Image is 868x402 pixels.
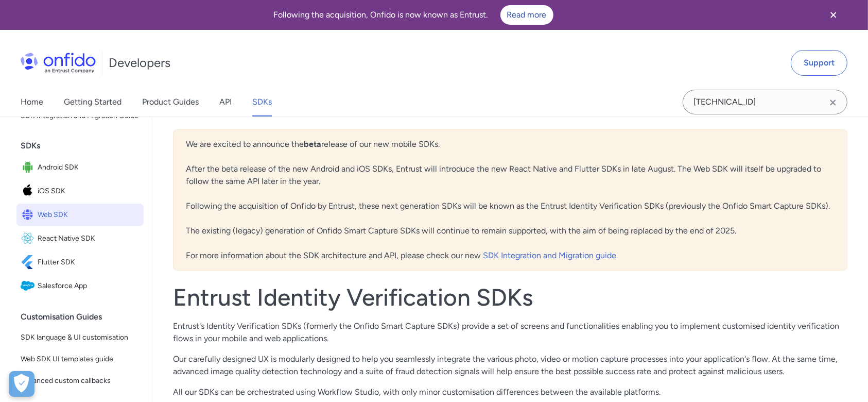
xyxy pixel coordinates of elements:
[21,331,140,344] span: SDK language & UI customisation
[21,231,38,246] img: IconReact Native SDK
[16,251,144,274] a: IconFlutter SDKFlutter SDK
[16,349,144,370] a: Web SDK UI templates guide
[21,353,140,365] span: Web SDK UI templates guide
[12,5,814,25] div: Following the acquisition, Onfido is now known as Entrust.
[64,88,121,116] a: Getting Started
[38,208,140,222] span: Web SDK
[814,2,853,28] button: Close banner
[38,279,140,293] span: Salesforce App
[173,320,847,345] p: Entrust's Identity Verification SDKs (formerly the Onfido Smart Capture SDKs) provide a set of sc...
[109,55,170,71] h1: Developers
[142,88,199,116] a: Product Guides
[16,371,144,391] a: Advanced custom callbacks
[38,255,140,270] span: Flutter SDK
[16,227,144,250] a: IconReact Native SDKReact Native SDK
[21,53,96,73] img: Onfido Logo
[21,307,148,327] div: Customisation Guides
[16,204,144,226] a: IconWeb SDKWeb SDK
[500,5,553,25] a: Read more
[219,88,232,116] a: API
[791,50,847,76] a: Support
[21,88,43,116] a: Home
[16,156,144,179] a: IconAndroid SDKAndroid SDK
[252,88,272,116] a: SDKs
[173,283,847,312] h1: Entrust Identity Verification SDKs
[304,139,321,149] b: beta
[21,160,38,175] img: IconAndroid SDK
[38,160,140,175] span: Android SDK
[827,9,840,21] svg: Close banner
[16,327,144,348] a: SDK language & UI customisation
[173,353,847,378] p: Our carefully designed UX is modularly designed to help you seamlessly integrate the various phot...
[21,279,38,293] img: IconSalesforce App
[21,255,38,270] img: IconFlutter SDK
[21,208,38,222] img: IconWeb SDK
[38,231,140,246] span: React Native SDK
[483,250,616,260] a: SDK Integration and Migration guide
[9,371,34,397] button: Open Preferences
[827,96,839,109] svg: Clear search field button
[21,184,38,198] img: IconiOS SDK
[683,90,847,114] input: Onfido search input field
[21,375,140,387] span: Advanced custom callbacks
[16,180,144,203] a: IconiOS SDKiOS SDK
[9,371,34,397] div: Cookie Preferences
[173,386,847,398] p: All our SDKs can be orchestrated using Workflow Studio, with only minor customisation differences...
[38,184,140,198] span: iOS SDK
[16,275,144,297] a: IconSalesforce AppSalesforce App
[173,129,847,271] div: We are excited to announce the release of our new mobile SDKs. After the beta release of the new ...
[21,136,148,156] div: SDKs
